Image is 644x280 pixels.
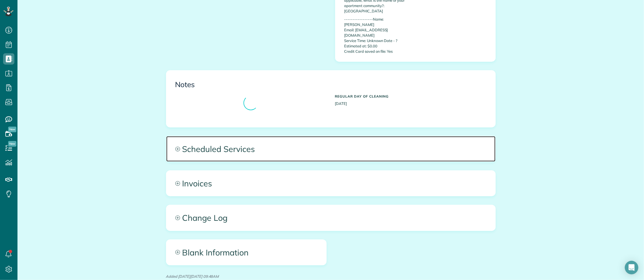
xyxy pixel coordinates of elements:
em: Added [DATE][DATE] 09:48AM [166,274,219,279]
a: Change Log [166,205,495,230]
a: Blank Information [166,240,326,265]
p: -----------------Name: [PERSON_NAME] Email: [EMAIL_ADDRESS][DOMAIN_NAME] Service Time: Unknown Da... [344,17,411,54]
h5: Regular day of cleaning [335,94,486,98]
span: New [8,127,16,132]
div: Open Intercom Messenger [625,261,638,274]
h3: Notes [175,81,486,89]
a: Invoices [166,171,495,196]
span: New [8,141,16,147]
div: [DATE] [331,92,491,106]
a: Scheduled Services [166,136,495,162]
